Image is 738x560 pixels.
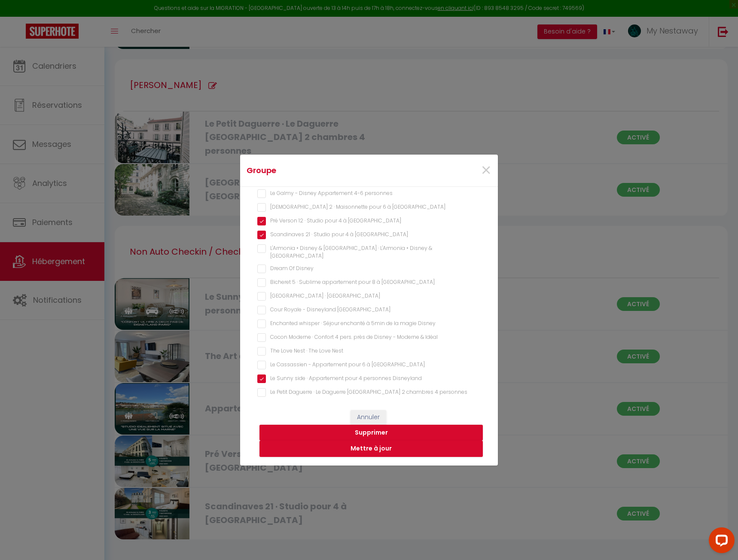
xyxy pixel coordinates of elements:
[247,164,406,177] h4: Groupe
[351,410,386,425] button: Annuler
[702,524,738,560] iframe: LiveChat chat widget
[259,425,483,441] button: Supprimer
[481,158,491,183] span: ×
[259,441,483,457] button: Mettre à jour
[481,161,491,180] button: Close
